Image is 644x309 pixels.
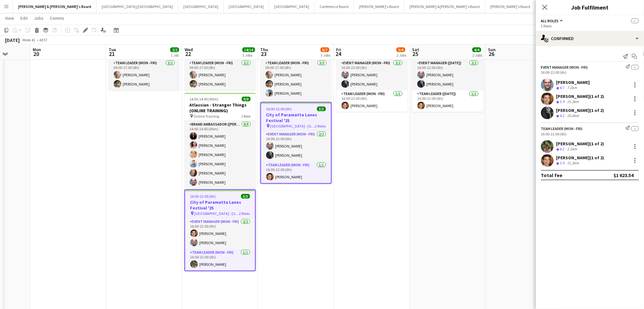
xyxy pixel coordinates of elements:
[412,31,484,112] app-job-card: 16:00-22:00 (6h)3/3City of Paramatta Lanes Festival '25 [GEOGRAPHIC_DATA] - [GEOGRAPHIC_DATA]2 Ro...
[541,24,639,28] div: 2 Roles
[185,102,256,113] h3: Atlassian - Stranger Things (ONLINE TRAINING)
[566,113,580,119] div: 20.6km
[178,0,224,13] button: [GEOGRAPHIC_DATA]
[33,47,41,52] span: Mon
[242,97,251,101] span: 9/9
[34,15,44,21] span: Jobs
[20,15,28,21] span: Edit
[5,37,20,43] div: [DATE]
[412,47,419,52] span: Sat
[239,211,250,216] span: 2 Roles
[541,70,639,75] div: 16:00-22:00 (6h)
[243,53,255,58] div: 3 Jobs
[266,106,292,111] span: 16:00-22:00 (6h)
[488,47,496,52] span: Sun
[241,114,251,119] span: 1 Role
[261,131,331,161] app-card-role: Event Manager (Mon - Fri)2/216:00-22:00 (6h)[PERSON_NAME][PERSON_NAME]
[336,90,408,112] app-card-role: Team Leader (Mon - Fri)1/116:00-22:00 (6h)[PERSON_NAME]
[336,31,408,112] app-job-card: 16:00-22:00 (6h)3/3City of Paramatta Lanes Festival '25 [GEOGRAPHIC_DATA] - [GEOGRAPHIC_DATA]2 Ro...
[242,47,255,52] span: 14/14
[270,124,315,128] span: [GEOGRAPHIC_DATA] - [GEOGRAPHIC_DATA]
[631,65,639,70] span: --
[261,59,332,100] app-card-role: Team Leader (Mon - Fri)3/309:00-17:00 (8h)[PERSON_NAME][PERSON_NAME][PERSON_NAME]
[171,53,179,58] div: 1 Job
[185,121,256,216] app-card-role: Brand Ambassador ([PERSON_NAME])9/914:00-14:45 (45m)[PERSON_NAME][PERSON_NAME][PERSON_NAME][PERSO...
[536,3,644,11] h3: Job Fulfilment
[560,161,565,165] span: 3.9
[566,147,579,152] div: 2.1km
[3,14,17,22] a: View
[412,59,484,90] app-card-role: Event Manager ([DATE])2/216:00-22:00 (6h)[PERSON_NAME][PERSON_NAME]
[190,194,216,199] span: 16:00-22:00 (6h)
[631,18,639,23] span: --
[536,31,644,46] div: Confirmed
[541,132,639,136] div: 16:00-22:00 (6h)
[31,14,46,22] a: Jobs
[336,59,408,90] app-card-role: Event Manager (Mon - Fri)2/216:00-22:00 (6h)[PERSON_NAME][PERSON_NAME]
[397,47,405,52] span: 3/4
[315,124,326,128] span: 2 Roles
[269,0,315,13] button: [GEOGRAPHIC_DATA]
[109,31,180,90] div: 09:00-17:00 (8h)2/2Cisco Live – SYDNEY Powerpoint L [STREET_ADDRESS][PERSON_NAME] (Veritas Office...
[32,50,41,58] span: 20
[185,199,255,211] h3: City of Paramatta Lanes Festival '25
[336,47,342,52] span: Fri
[5,15,14,21] span: View
[317,106,326,111] span: 3/3
[241,194,250,199] span: 3/3
[556,93,604,99] div: [PERSON_NAME] (1 of 2)
[412,90,484,112] app-card-role: Team Leader ([DATE])1/116:00-22:00 (6h)[PERSON_NAME]
[487,50,496,58] span: 26
[109,47,116,52] span: Tue
[185,189,256,271] div: 16:00-22:00 (6h)3/3City of Paramatta Lanes Festival '25 [GEOGRAPHIC_DATA] - [GEOGRAPHIC_DATA]2 Ro...
[541,18,564,23] button: All roles
[614,172,634,178] div: $1 623.54
[411,50,419,58] span: 25
[185,218,255,249] app-card-role: Event Manager (Mon - Fri)2/216:00-22:00 (6h)[PERSON_NAME][PERSON_NAME]
[47,14,67,22] a: Comms
[354,0,404,13] button: [PERSON_NAME]'s Board
[556,79,590,85] div: [PERSON_NAME]
[261,161,331,183] app-card-role: Team Leader (Mon - Fri)1/116:00-22:00 (6h)[PERSON_NAME]
[315,0,354,13] button: Conference Board
[541,126,583,131] div: Team Leader (Mon - Fri)
[560,85,565,90] span: 4.7
[260,50,268,58] span: 23
[566,99,580,105] div: 21.3km
[566,85,579,91] div: 7.2km
[541,65,588,70] div: Event Manager (Mon - Fri)
[185,59,256,90] app-card-role: Team Leader (Mon - Fri)2/209:00-17:00 (8h)[PERSON_NAME][PERSON_NAME]
[560,147,565,151] span: 4.2
[631,126,639,131] span: --
[261,112,331,123] h3: City of Paramatta Lanes Festival '25
[39,38,48,42] div: AEST
[566,161,580,166] div: 21.3km
[397,53,407,58] div: 2 Jobs
[185,249,255,271] app-card-role: Team Leader (Mon - Fri)1/116:00-22:00 (6h)[PERSON_NAME]
[541,172,563,178] div: Total fee
[485,0,536,13] button: [PERSON_NAME]'s Board
[556,155,604,161] div: [PERSON_NAME] (1 of 2)
[473,53,483,58] div: 2 Jobs
[472,47,481,52] span: 4/4
[560,99,565,104] span: 3.9
[109,59,180,90] app-card-role: Team Leader (Mon - Fri)2/209:00-17:00 (8h)[PERSON_NAME][PERSON_NAME]
[321,53,331,58] div: 3 Jobs
[185,47,193,52] span: Wed
[185,31,256,90] app-job-card: 09:00-17:00 (8h)2/2Cisco Live – SYDNEY Powerpoint L [STREET_ADDRESS][PERSON_NAME] (Veritas Office...
[261,102,332,184] app-job-card: 16:00-22:00 (6h)3/3City of Paramatta Lanes Festival '25 [GEOGRAPHIC_DATA] - [GEOGRAPHIC_DATA]2 Ro...
[541,18,559,23] span: All roles
[21,38,37,42] span: Week 42
[321,47,329,52] span: 6/7
[261,31,332,100] app-job-card: 09:00-17:00 (8h)3/3Cisco Live – SYDNEY Powerpoint L [STREET_ADDRESS][PERSON_NAME] (Veritas Office...
[194,211,239,216] span: [GEOGRAPHIC_DATA] - [GEOGRAPHIC_DATA]
[97,0,178,13] button: [GEOGRAPHIC_DATA]/[GEOGRAPHIC_DATA]
[185,93,256,187] app-job-card: 14:00-14:45 (45m)9/9Atlassian - Stranger Things (ONLINE TRAINING) Online Training1 RoleBrand Amba...
[108,50,116,58] span: 21
[261,47,268,52] span: Thu
[194,114,219,119] span: Online Training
